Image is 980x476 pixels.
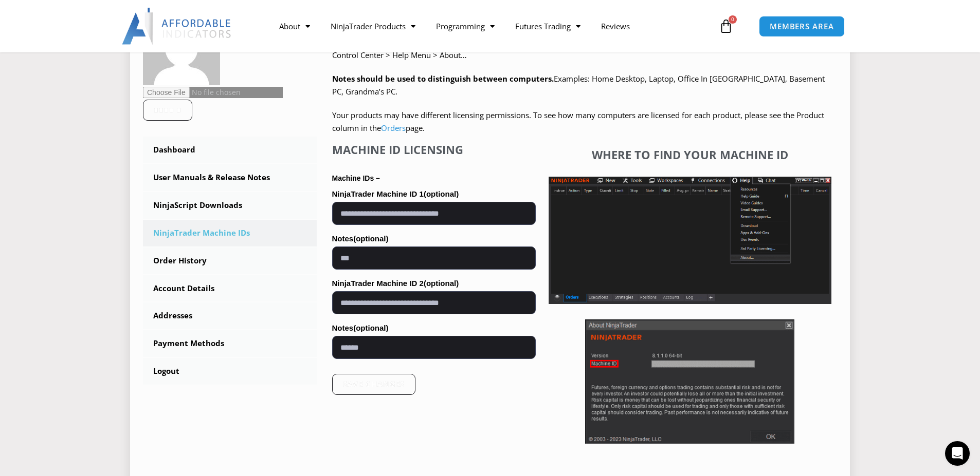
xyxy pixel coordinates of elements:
a: Orders [381,123,406,133]
img: LogoAI | Affordable Indicators – NinjaTrader [122,8,232,45]
label: Notes [332,231,536,246]
a: Programming [426,14,505,38]
a: Addresses [143,302,317,329]
img: Screenshot 2025-01-17 114931 | Affordable Indicators – NinjaTrader [585,319,794,444]
label: NinjaTrader Machine ID 2 [332,276,536,291]
a: NinjaTrader Products [320,14,426,38]
a: Reviews [591,14,640,38]
a: Account Details [143,275,317,302]
a: Order History [143,247,317,274]
a: MEMBERS AREA [759,16,845,37]
span: (optional) [424,279,459,288]
strong: Machine IDs – [332,174,380,182]
span: (optional) [353,234,388,243]
a: About [269,14,320,38]
a: Dashboard [143,137,317,163]
a: Futures Trading [505,14,591,38]
h4: Machine ID Licensing [332,143,536,156]
span: Your products may have different licensing permissions. To see how many computers are licensed fo... [332,110,824,134]
button: Save changes [332,374,416,395]
span: Examples: Home Desktop, Laptop, Office In [GEOGRAPHIC_DATA], Basement PC, Grandma’s PC. [332,73,825,97]
a: NinjaTrader Machine IDs [143,220,317,246]
div: Open Intercom Messenger [945,441,970,466]
nav: Account pages [143,137,317,385]
span: 0 [729,15,737,24]
span: MEMBERS AREA [770,23,834,30]
span: (optional) [424,189,459,198]
strong: Notes should be used to distinguish between computers. [332,73,554,84]
label: NinjaTrader Machine ID 1 [332,186,536,202]
label: Notes [332,320,536,336]
h4: Where to find your Machine ID [549,148,831,161]
nav: Menu [269,14,716,38]
a: Payment Methods [143,330,317,357]
a: NinjaScript Downloads [143,192,317,219]
span: (optional) [353,323,388,332]
a: Logout [143,358,317,385]
a: 0 [703,11,749,41]
img: Screenshot 2025-01-17 1155544 | Affordable Indicators – NinjaTrader [549,177,831,304]
a: User Manuals & Release Notes [143,164,317,191]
